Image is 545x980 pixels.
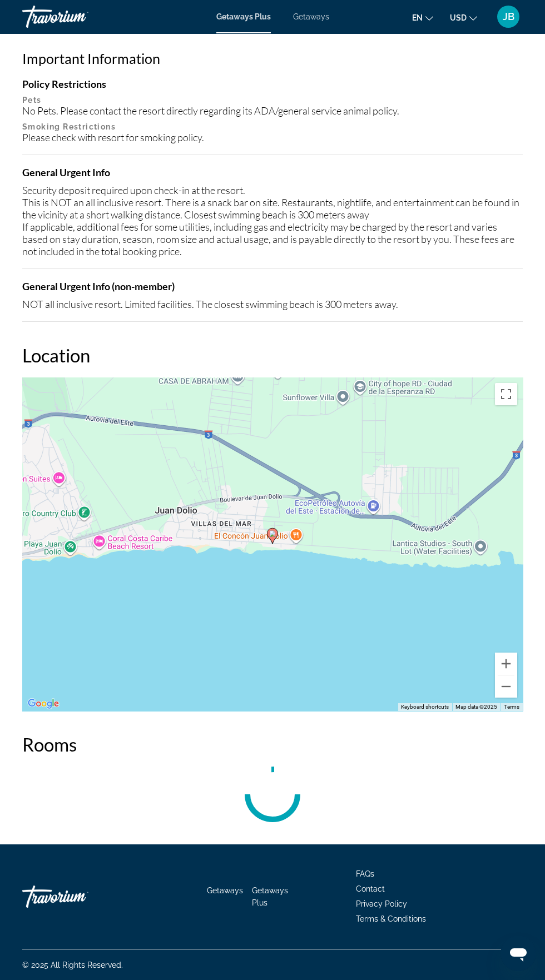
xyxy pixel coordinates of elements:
a: Getaways Plus [252,886,288,907]
button: Change language [412,9,433,26]
button: Zoom in [495,653,517,675]
h2: Rooms [22,733,523,755]
h4: General Urgent Info [22,166,523,178]
span: Map data ©2025 [455,704,497,710]
a: Privacy Policy [356,899,407,908]
a: Travorium [22,880,133,913]
span: USD [450,13,467,22]
a: Terms (opens in new tab) [504,704,519,710]
a: Contact [356,884,385,893]
button: Keyboard shortcuts [401,703,449,711]
h2: Important Information [22,50,523,67]
div: Please check with resort for smoking policy. [22,131,523,143]
div: NOT all inclusive resort. Limited facilities. The closest swimming beach is 300 meters away. [22,298,523,310]
span: © 2025 All Rights Reserved. [22,961,123,969]
div: No Pets. Please contact the resort directly regarding its ADA/general service animal policy. [22,105,523,117]
span: JB [503,11,514,22]
a: Terms & Conditions [356,914,426,923]
img: Google [25,697,62,711]
a: Getaways [293,12,329,21]
a: Travorium [22,2,133,31]
button: Zoom out [495,675,517,698]
a: FAQs [356,869,374,878]
h2: Location [22,344,523,366]
button: Toggle fullscreen view [495,383,517,405]
div: Security deposit required upon check-in at the resort. This is NOT an all inclusive resort. There... [22,184,523,257]
h4: General Urgent Info (non-member) [22,280,523,292]
h4: Policy Restrictions [22,78,523,90]
iframe: Button to launch messaging window [501,936,536,971]
p: Pets [22,96,523,105]
button: Change currency [450,9,477,26]
a: Open this area in Google Maps (opens a new window) [25,697,62,711]
p: Smoking Restrictions [22,122,523,131]
a: Getaways [207,886,243,895]
a: Getaways Plus [216,12,271,21]
span: en [412,13,423,22]
button: User Menu [494,5,523,28]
